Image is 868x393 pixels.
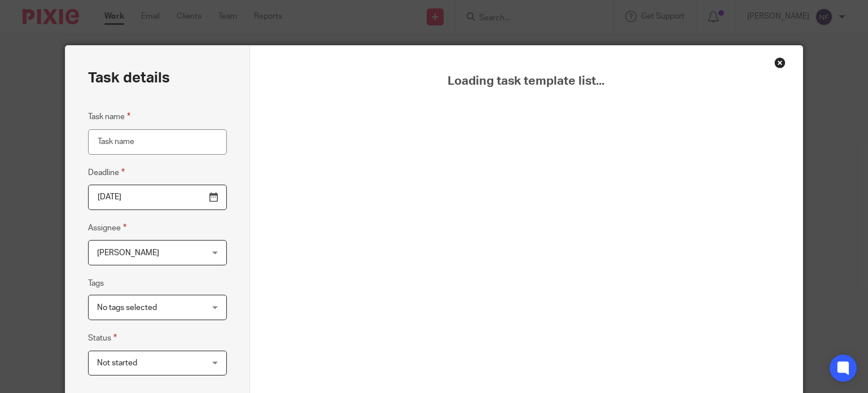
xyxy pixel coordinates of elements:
input: Task name [88,129,226,155]
input: Pick a date [88,185,226,210]
label: Assignee [88,221,126,234]
span: Not started [97,359,137,367]
h2: Task details [88,68,170,88]
span: Loading task template list... [278,74,774,89]
label: Task name [88,110,130,123]
label: Deadline [88,166,125,179]
span: [PERSON_NAME] [97,249,159,257]
label: Tags [88,278,104,289]
div: Close this dialog window [774,57,786,68]
span: No tags selected [97,304,157,312]
label: Status [88,331,117,344]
